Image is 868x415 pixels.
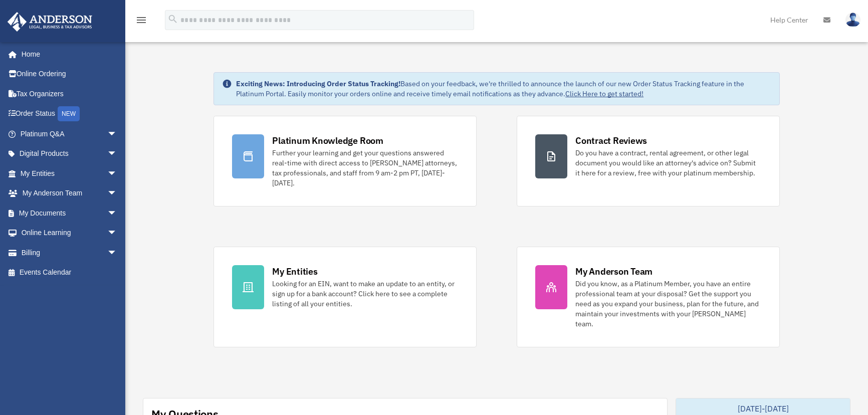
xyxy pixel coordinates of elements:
a: Online Ordering [7,64,132,84]
div: Looking for an EIN, want to make an update to an entity, or sign up for a bank account? Click her... [272,279,458,309]
a: My Anderson Team Did you know, as a Platinum Member, you have an entire professional team at your... [517,247,780,347]
a: My Entitiesarrow_drop_down [7,163,132,183]
a: Digital Productsarrow_drop_down [7,144,132,164]
div: Further your learning and get your questions answered real-time with direct access to [PERSON_NAM... [272,148,458,188]
div: Platinum Knowledge Room [272,134,383,147]
div: Contract Reviews [575,134,647,147]
div: My Anderson Team [575,265,653,278]
img: Anderson Advisors Platinum Portal [5,12,95,32]
a: Contract Reviews Do you have a contract, rental agreement, or other legal document you would like... [517,116,780,206]
span: arrow_drop_down [107,163,127,184]
a: Tax Organizers [7,84,132,104]
a: Events Calendar [7,263,132,283]
a: Home [7,44,127,64]
span: arrow_drop_down [107,124,127,144]
a: Billingarrow_drop_down [7,243,132,263]
a: My Anderson Teamarrow_drop_down [7,183,132,203]
div: Do you have a contract, rental agreement, or other legal document you would like an attorney's ad... [575,148,761,178]
span: arrow_drop_down [107,183,127,204]
a: Order StatusNEW [7,104,132,124]
a: My Documentsarrow_drop_down [7,203,132,223]
a: Online Learningarrow_drop_down [7,223,132,243]
div: Did you know, as a Platinum Member, you have an entire professional team at your disposal? Get th... [575,279,761,329]
span: arrow_drop_down [107,203,127,224]
a: menu [135,18,147,26]
a: Click Here to get started! [565,89,643,98]
div: My Entities [272,265,317,278]
div: NEW [58,106,80,121]
i: search [167,14,178,25]
div: Based on your feedback, we're thrilled to announce the launch of our new Order Status Tracking fe... [236,79,771,99]
img: User Pic [845,13,860,27]
strong: Exciting News: Introducing Order Status Tracking! [236,79,400,88]
a: Platinum Q&Aarrow_drop_down [7,124,132,144]
span: arrow_drop_down [107,223,127,244]
span: arrow_drop_down [107,243,127,263]
a: My Entities Looking for an EIN, want to make an update to an entity, or sign up for a bank accoun... [213,247,477,347]
span: arrow_drop_down [107,144,127,164]
a: Platinum Knowledge Room Further your learning and get your questions answered real-time with dire... [213,116,477,206]
i: menu [135,14,147,26]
